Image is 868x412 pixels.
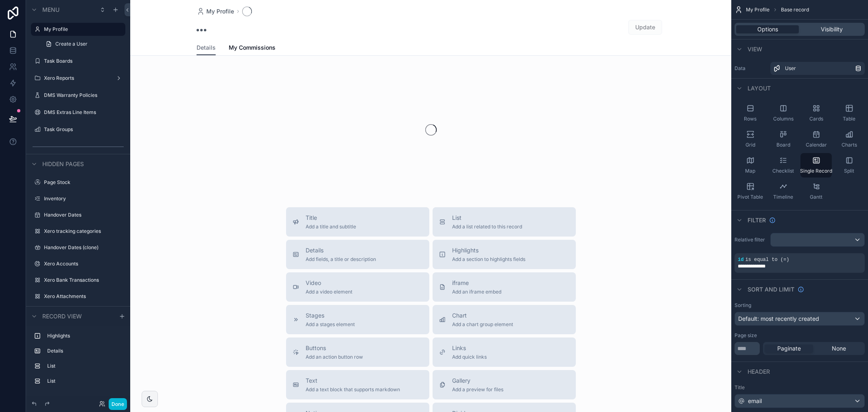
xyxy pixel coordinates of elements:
[738,315,819,322] span: Default: most recently created
[833,153,865,178] button: Split
[833,101,865,125] button: Table
[44,58,124,64] label: Task Boards
[767,127,799,151] button: Board
[229,40,275,57] a: My Commissions
[744,116,756,122] span: Rows
[785,65,796,72] span: User
[748,368,770,376] span: Header
[735,332,757,339] label: Page size
[197,7,234,15] a: My Profile
[746,7,770,13] span: My Profile
[843,116,855,122] span: Table
[800,179,832,204] button: Gantt
[832,344,846,353] span: None
[773,116,794,122] span: Columns
[197,44,216,52] span: Details
[42,160,84,168] span: Hidden pages
[748,84,771,92] span: Layout
[229,44,275,52] span: My Commissions
[737,194,763,200] span: Pivot Table
[738,257,743,263] span: id
[44,92,124,99] label: DMS Warranty Policies
[746,142,755,148] span: Grid
[735,237,767,243] label: Relative filter
[735,101,766,125] button: Rows
[767,101,799,125] button: Columns
[773,194,793,200] span: Timeline
[810,194,822,200] span: Gantt
[44,261,124,267] label: Xero Accounts
[735,384,865,391] label: Title
[748,216,766,224] span: Filter
[44,179,124,186] label: Page Stock
[55,41,87,47] span: Create a User
[44,109,124,116] label: DMS Extras Line Items
[47,378,122,384] label: List
[767,179,799,204] button: Timeline
[44,228,124,234] label: Xero tracking categories
[806,142,827,148] span: Calendar
[800,168,832,174] span: Single Record
[770,62,865,75] a: User
[800,127,832,151] button: Calendar
[735,302,751,309] label: Sorting
[44,126,124,133] label: Task Groups
[735,312,865,326] button: Default: most recently created
[777,344,801,353] span: Paginate
[800,101,832,125] button: Cards
[757,25,778,33] span: Options
[42,6,59,14] span: Menu
[26,326,130,396] div: scrollable content
[44,26,120,33] label: My Profile
[748,397,762,405] span: email
[772,168,794,174] span: Checklist
[767,153,799,178] button: Checklist
[800,153,832,178] button: Single Record
[776,142,790,148] span: Board
[47,348,122,354] label: Details
[42,312,82,320] span: Record view
[833,127,865,151] button: Charts
[109,398,127,410] button: Done
[44,75,112,81] label: Xero Reports
[842,142,857,148] span: Charts
[821,25,843,33] span: Visibility
[44,212,124,218] label: Handover Dates
[735,153,766,178] button: Map
[44,293,124,300] label: Xero Attachments
[844,168,854,174] span: Split
[41,37,125,50] a: Create a User
[735,179,766,204] button: Pivot Table
[197,40,216,56] a: Details
[745,257,789,263] span: is equal to (=)
[745,168,755,174] span: Map
[735,65,767,72] label: Data
[735,394,865,408] button: email
[47,333,122,339] label: Highlights
[735,127,766,151] button: Grid
[781,7,809,13] span: Base record
[748,285,794,294] span: Sort And Limit
[47,363,122,369] label: List
[748,45,762,53] span: View
[206,7,234,15] span: My Profile
[44,195,124,202] label: Inventory
[809,116,823,122] span: Cards
[44,277,124,283] label: Xero Bank Transactions
[44,244,124,251] label: Handover Dates (clone)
